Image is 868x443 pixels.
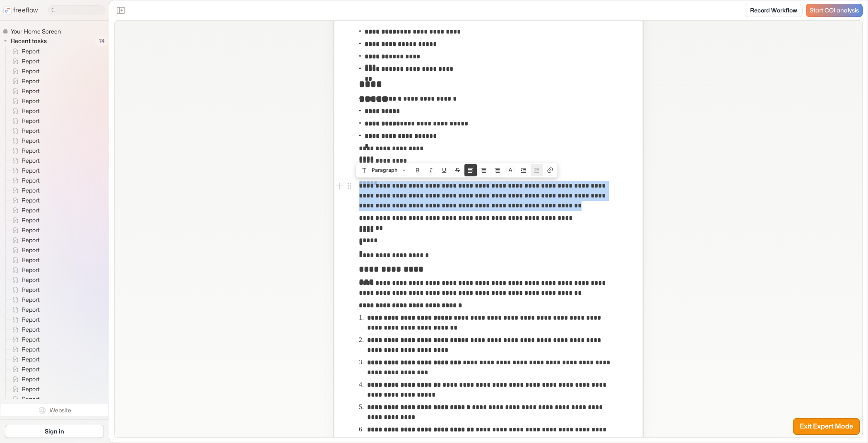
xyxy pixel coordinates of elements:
[425,164,437,176] button: Italic
[6,354,43,364] a: Report
[20,166,42,175] span: Report
[6,255,43,265] a: Report
[2,36,50,46] button: Recent tasks
[20,216,42,224] span: Report
[20,67,42,75] span: Report
[6,344,43,354] a: Report
[6,106,43,116] a: Report
[6,116,43,126] a: Report
[20,107,42,115] span: Report
[20,117,42,125] span: Report
[6,305,43,315] a: Report
[6,315,43,325] a: Report
[20,276,42,284] span: Report
[20,315,42,324] span: Report
[20,206,42,214] span: Report
[6,335,43,344] a: Report
[6,235,43,245] a: Report
[6,46,43,56] a: Report
[3,5,38,15] a: freeflow
[504,164,517,176] button: Colors
[20,266,42,274] span: Report
[6,76,43,86] a: Report
[6,245,43,255] a: Report
[6,394,43,404] a: Report
[464,164,477,176] button: Align text left
[544,164,556,176] button: Create link
[6,56,43,66] a: Report
[20,57,42,65] span: Report
[20,345,42,354] span: Report
[478,164,490,176] button: Align text center
[6,126,43,136] a: Report
[20,365,42,373] span: Report
[357,164,411,176] button: Paragraph
[20,246,42,254] span: Report
[20,236,42,244] span: Report
[372,164,397,176] span: Paragraph
[6,325,43,335] a: Report
[5,425,104,438] a: Sign in
[20,156,42,165] span: Report
[20,147,42,155] span: Report
[517,164,530,176] button: Nest block
[793,418,860,435] button: Exit Expert Mode
[6,66,43,76] a: Report
[6,285,43,295] a: Report
[6,185,43,195] a: Report
[20,355,42,364] span: Report
[6,225,43,235] a: Report
[9,27,63,36] span: Your Home Screen
[491,164,503,176] button: Align text right
[6,295,43,305] a: Report
[6,215,43,225] a: Report
[6,384,43,394] a: Report
[9,37,49,45] span: Recent tasks
[114,4,127,17] button: Close the sidebar
[2,27,64,36] a: Your Home Screen
[20,325,42,334] span: Report
[438,164,450,176] button: Underline
[531,164,543,176] button: Unnest block
[20,256,42,264] span: Report
[6,86,43,96] a: Report
[745,4,803,17] a: Record Workflow
[344,181,354,191] button: Open block menu
[6,156,43,166] a: Report
[810,7,859,14] span: Start COI analysis
[334,181,344,191] button: Add block
[6,265,43,275] a: Report
[6,176,43,185] a: Report
[20,375,42,383] span: Report
[20,77,42,85] span: Report
[6,96,43,106] a: Report
[6,364,43,374] a: Report
[6,374,43,384] a: Report
[6,195,43,205] a: Report
[20,286,42,294] span: Report
[20,137,42,145] span: Report
[20,87,42,95] span: Report
[20,226,42,234] span: Report
[20,395,42,403] span: Report
[6,166,43,176] a: Report
[13,5,38,15] p: freeflow
[20,196,42,205] span: Report
[20,385,42,393] span: Report
[451,164,464,176] button: Strike
[411,164,424,176] button: Bold
[6,146,43,156] a: Report
[20,306,42,314] span: Report
[20,127,42,135] span: Report
[806,4,863,17] a: Start COI analysis
[6,275,43,285] a: Report
[20,186,42,195] span: Report
[95,36,109,46] span: 74
[6,136,43,146] a: Report
[20,176,42,185] span: Report
[20,296,42,304] span: Report
[20,335,42,344] span: Report
[6,205,43,215] a: Report
[20,47,42,55] span: Report
[20,97,42,105] span: Report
